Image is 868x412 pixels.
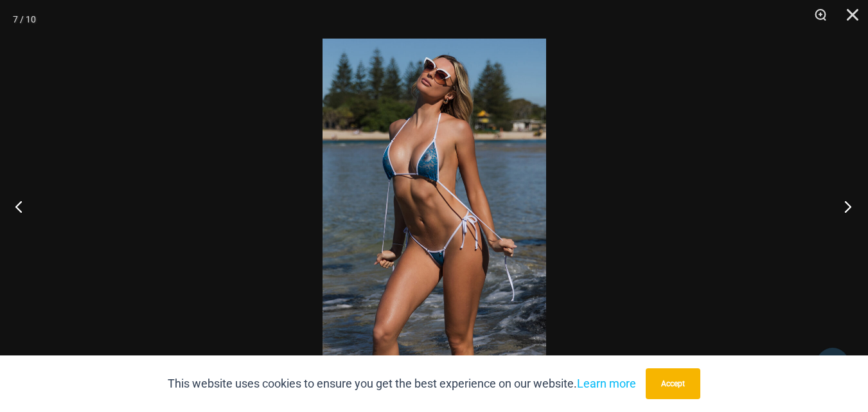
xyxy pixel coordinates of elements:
[577,377,636,390] a: Learn more
[323,39,546,373] img: Waves Breaking Ocean 312 Top 456 Bottom 09
[820,174,868,238] button: Next
[168,374,636,393] p: This website uses cookies to ensure you get the best experience on our website.
[646,368,700,399] button: Accept
[13,10,36,29] div: 7 / 10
